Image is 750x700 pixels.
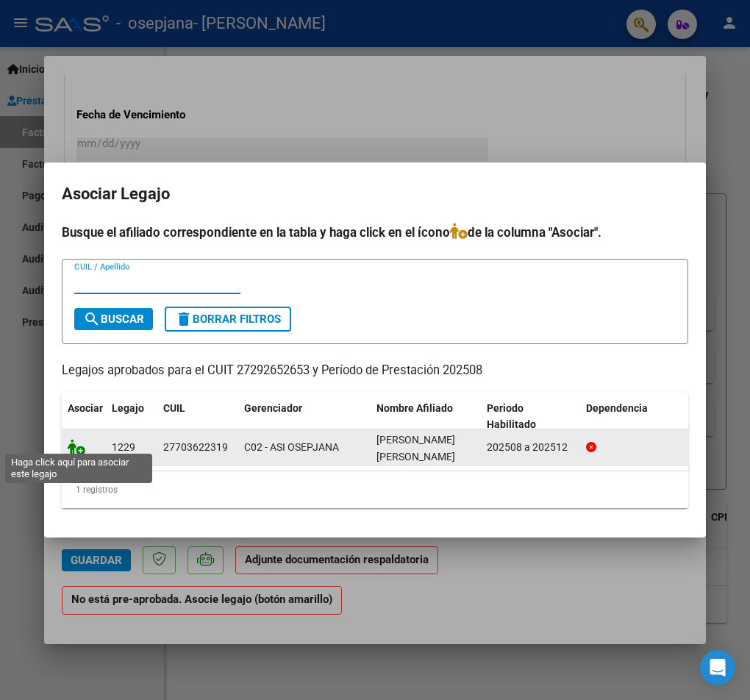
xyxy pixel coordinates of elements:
[62,180,688,208] h2: Asociar Legajo
[163,402,185,414] span: CUIL
[481,393,580,441] datatable-header-cell: Periodo Habilitado
[175,310,193,328] mat-icon: delete
[580,393,690,441] datatable-header-cell: Dependencia
[487,439,574,456] div: 202508 a 202512
[163,439,228,456] div: 27703622319
[700,650,735,685] div: Open Intercom Messenger
[244,441,339,453] span: C02 - ASI OSEPJANA
[83,310,101,328] mat-icon: search
[175,312,281,326] span: Borrar Filtros
[62,393,106,441] datatable-header-cell: Asociar
[238,393,371,441] datatable-header-cell: Gerenciador
[376,434,455,463] span: SANCHEZ EMMA RENATA
[112,441,135,453] span: 1229
[68,402,103,414] span: Asociar
[487,402,536,431] span: Periodo Habilitado
[106,393,157,441] datatable-header-cell: Legajo
[586,402,648,414] span: Dependencia
[62,223,688,242] h4: Busque el afiliado correspondiente en la tabla y haga click en el ícono de la columna "Asociar".
[83,312,144,326] span: Buscar
[112,402,144,414] span: Legajo
[62,362,688,380] p: Legajos aprobados para el CUIT 27292652653 y Período de Prestación 202508
[165,307,291,332] button: Borrar Filtros
[244,402,302,414] span: Gerenciador
[376,402,453,414] span: Nombre Afiliado
[62,471,688,508] div: 1 registros
[371,393,481,441] datatable-header-cell: Nombre Afiliado
[74,308,153,330] button: Buscar
[157,393,238,441] datatable-header-cell: CUIL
